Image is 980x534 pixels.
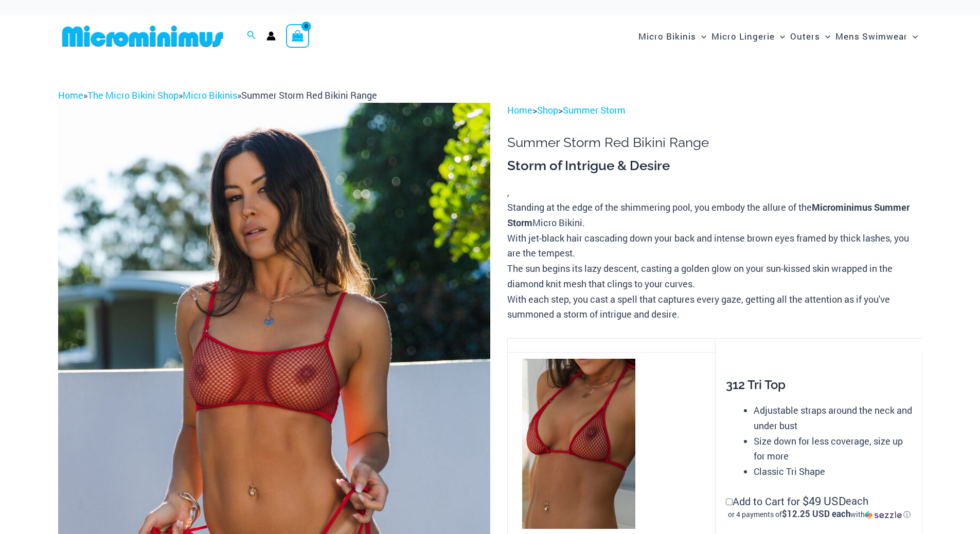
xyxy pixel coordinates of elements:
[247,29,256,43] a: Search icon link
[563,104,626,116] a: Summer Storm
[754,403,912,433] li: Adjustable straps around the neck and under bust
[775,23,785,49] span: Menu Toggle
[833,21,920,52] a: Mens SwimwearMenu ToggleMenu Toggle
[711,23,775,49] span: Micro Lingerie
[820,23,830,49] span: Menu Toggle
[522,359,635,528] img: Summer Storm Red 312 Tri Top
[696,23,706,49] span: Menu Toggle
[58,89,377,101] span: » » »
[286,24,310,48] a: View Shopping Cart, empty
[726,509,912,520] div: or 4 payments of$12.25 USD eachwithSezzle Click to learn more about Sezzle
[754,464,912,480] li: Classic Tri Shape
[636,21,709,52] a: Micro BikinisMenu ToggleMenu Toggle
[507,104,532,116] a: Home
[638,23,696,49] span: Micro Bikinis
[726,499,733,505] input: Add to Cart for$49 USD eachor 4 payments of$12.25 USD eachwithSezzle Click to learn more about Se...
[507,200,922,322] p: Standing at the edge of the shimmering pool, you embody the allure of the Micro Bikini. With jet-...
[634,19,922,53] nav: Site Navigation
[865,510,902,520] img: Sezzle
[803,493,809,508] span: $
[782,508,850,520] span: $12.25 USD each
[183,89,237,101] a: Micro Bikinis
[58,25,227,48] img: MM SHOP LOGO FLAT
[507,157,922,322] div: ,
[266,31,276,41] a: Account icon link
[788,21,833,52] a: OutersMenu ToggleMenu Toggle
[507,135,922,151] h1: Summer Storm Red Bikini Range
[709,21,788,52] a: Micro LingerieMenu ToggleMenu Toggle
[790,23,820,49] span: Outers
[58,89,83,101] a: Home
[726,509,912,520] div: or 4 payments of with
[803,493,846,509] span: 49 USD
[726,377,786,392] span: 312 Tri Top
[507,103,922,118] p: > >
[507,157,922,175] h3: Storm of Intrigue & Desire
[726,494,912,520] label: Add to Cart for
[846,493,868,509] span: each
[907,23,918,49] span: Menu Toggle
[241,89,377,101] span: Summer Storm Red Bikini Range
[537,104,558,116] a: Shop
[87,89,179,101] a: The Micro Bikini Shop
[835,23,907,49] span: Mens Swimwear
[754,434,912,464] li: Size down for less coverage, size up for more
